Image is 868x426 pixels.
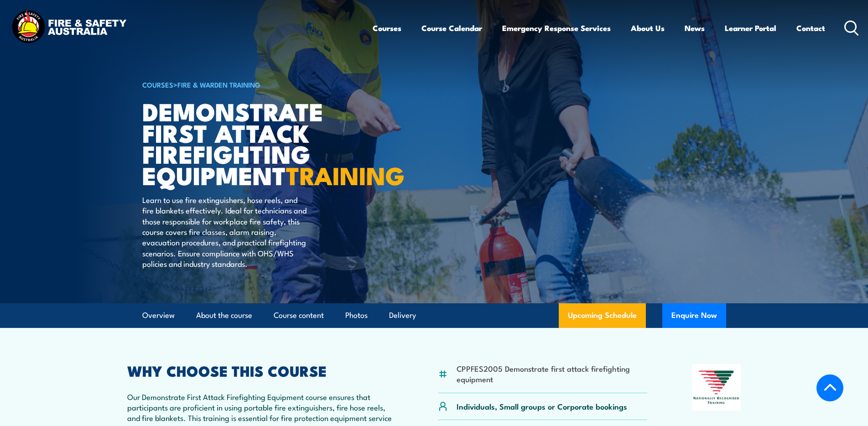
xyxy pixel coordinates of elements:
strong: TRAINING [286,156,405,193]
h1: Demonstrate First Attack Firefighting Equipment [142,100,368,186]
a: Learner Portal [725,16,776,40]
a: About Us [631,16,665,40]
a: About the course [196,303,252,327]
h6: > [142,79,368,90]
a: Emergency Response Services [502,16,611,40]
a: Courses [373,16,401,40]
a: Photos [345,303,368,327]
a: News [685,16,705,40]
a: Fire & Warden Training [177,79,260,89]
p: Individuals, Small groups or Corporate bookings [457,401,627,411]
a: Course content [274,303,324,327]
li: CPPFES2005 Demonstrate first attack firefighting equipment [457,363,648,384]
button: Enquire Now [662,303,726,328]
a: COURSES [142,79,173,89]
a: Contact [796,16,825,40]
h2: WHY CHOOSE THIS COURSE [127,364,394,377]
img: Nationally Recognised Training logo. [692,364,741,410]
a: Delivery [389,303,416,327]
a: Upcoming Schedule [559,303,646,328]
p: Learn to use fire extinguishers, hose reels, and fire blankets effectively. Ideal for technicians... [142,194,309,269]
a: Overview [142,303,175,327]
a: Course Calendar [421,16,482,40]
